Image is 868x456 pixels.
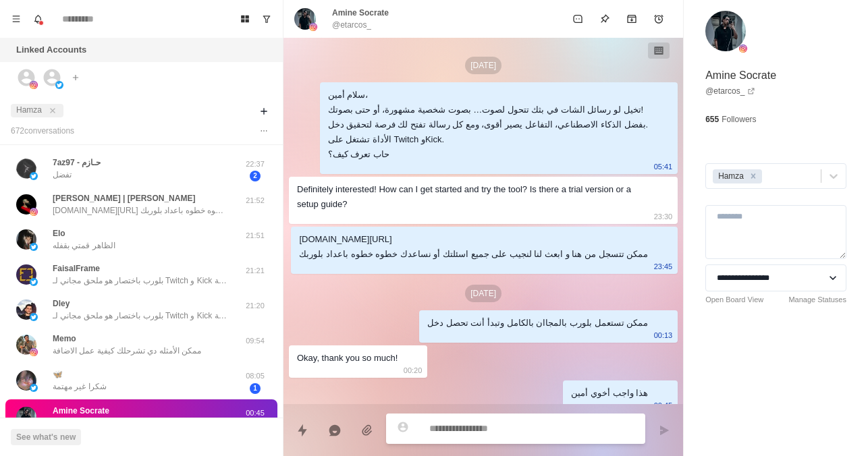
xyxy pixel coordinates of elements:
p: 21:20 [238,300,272,312]
img: picture [16,300,36,320]
p: 23:30 [654,209,673,224]
p: تفضل [53,169,72,181]
img: picture [30,208,38,216]
button: Quick replies [289,417,316,444]
button: Add account [67,69,84,86]
p: Amine Socrate [705,67,776,84]
p: 23:45 [654,259,673,274]
img: picture [16,370,36,391]
p: Linked Accounts [16,43,86,57]
p: Memo [53,333,76,345]
img: picture [16,264,36,285]
img: picture [16,407,36,427]
img: picture [705,11,746,51]
p: [DOMAIN_NAME][URL] ممكن تتسجل من هنا و ابعث لنا ديسكورد لنجيب على جميع اسئلتك أو نساعدك خطوه خطوه... [53,204,228,217]
p: [PERSON_NAME] | [PERSON_NAME] [53,192,195,204]
div: Hamza [714,169,746,183]
p: 21:51 [238,230,272,241]
img: picture [55,81,63,89]
p: Elo [53,227,65,239]
button: Pin [591,5,618,32]
p: [DATE] [465,285,501,302]
button: Options [256,123,272,139]
p: 00:45 [238,407,272,419]
img: picture [30,172,38,180]
p: Followers [722,113,756,125]
img: picture [30,243,38,251]
div: [DOMAIN_NAME][URL] ممكن تتسجل من هنا و ابعث لنا لنجيب على جميع اسئلتك أو نساعدك خطوه خطوه باعداد ... [299,232,648,262]
img: picture [16,335,36,355]
p: 00:20 [404,363,423,378]
span: Hamza [16,105,42,115]
p: 00:13 [654,328,673,343]
p: هذا واجب أخوي أمين [53,417,120,429]
p: 672 conversation s [11,125,74,137]
button: close [46,104,59,117]
button: Add media [354,417,381,444]
a: Open Board View [705,294,763,306]
img: picture [16,194,36,215]
img: picture [30,278,38,286]
div: ممكن تستعمل بلورب بالمجاان بالكامل وتبدأ أنت تحصل دخل [427,316,648,331]
img: picture [294,8,316,30]
p: 00:45 [654,398,673,413]
div: Definitely interested! How can I get started and try the tool? Is there a trial version or a setu... [297,182,648,212]
a: @etarcos_ [705,85,755,97]
div: Okay, thank you so much! [297,351,398,366]
button: Add filters [256,103,272,119]
img: picture [309,23,317,31]
span: 1 [250,383,261,394]
img: picture [739,45,747,53]
img: picture [30,384,38,392]
p: 21:21 [238,265,272,277]
div: Remove Hamza [746,169,761,183]
p: Amine Socrate [332,7,389,19]
button: Board View [234,8,256,30]
button: See what's new [11,429,81,445]
p: بلورب باختصار هو ملحق مجاني لـ Twitch و Kick يتيح لجمهورك إرسال رسائل صوتية (TTS) أو تشغيل تنبيها... [53,275,228,287]
img: picture [30,348,38,356]
img: picture [16,159,36,179]
p: 7az97 - حـازم [53,156,101,169]
button: Mark as unread [564,5,591,32]
p: 05:41 [654,159,673,174]
p: الظاهر قمتي بقفله [53,239,115,252]
button: Archive [618,5,645,32]
a: Manage Statuses [788,294,846,306]
p: بلورب باختصار هو ملحق مجاني لـ Twitch و Kick يتيح لجمهورك إرسال رسائل صوتية (TTS) أو تشغيل تنبيها... [53,310,228,322]
p: 21:52 [238,195,272,206]
button: Add reminder [645,5,672,32]
p: [DATE] [465,57,501,74]
p: 655 [705,113,719,125]
img: picture [16,229,36,250]
button: Send message [651,417,678,444]
button: Show unread conversations [256,8,277,30]
p: 08:05 [238,370,272,382]
p: 🦋 [53,368,63,380]
div: سلام أمين، تخيل لو رسائل الشات في بثك تتحول لصوت… بصوت شخصية مشهورة، أو حتى بصوتك! بفضل الذكاء ال... [328,88,649,162]
button: Notifications [27,8,49,30]
button: Menu [5,8,27,30]
p: @etarcos_ [332,19,371,31]
p: ممكن الأمثله دي تشرحلك كيفية عمل الاضافة [53,345,201,357]
button: Reply with AI [321,417,348,444]
img: picture [30,313,38,321]
p: 09:54 [238,335,272,347]
div: هذا واجب أخوي أمين [571,386,648,401]
p: FaisalFrame [53,262,100,275]
p: Dley [53,297,70,310]
p: شكرا غير مهتمة [53,380,107,393]
p: Amine Socrate [53,405,109,417]
img: picture [30,81,38,89]
span: 2 [250,171,261,181]
p: 22:37 [238,159,272,170]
